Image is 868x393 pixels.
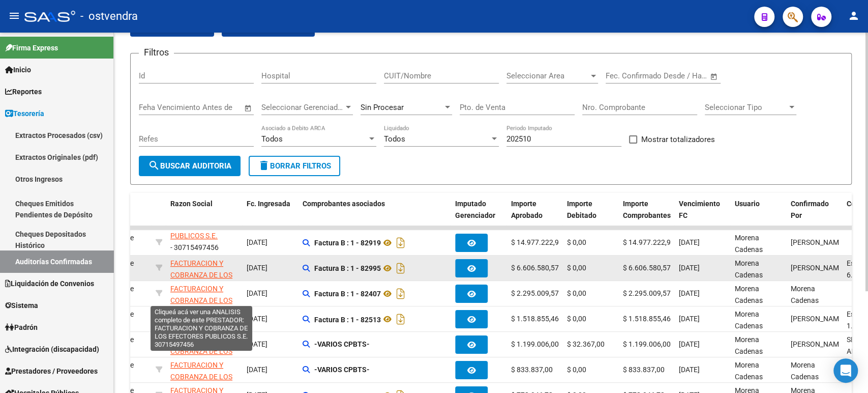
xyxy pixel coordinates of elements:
span: $ 14.977.222,93 [511,238,563,246]
mat-icon: person [848,10,860,22]
mat-icon: search [148,159,160,172]
div: - 30715497456 [170,359,238,381]
span: [DATE] [247,366,267,374]
span: Importe Debitado [567,200,596,219]
span: Confirmado Por [791,200,829,219]
datatable-header-cell: Fc. Ingresada [243,193,298,227]
span: Todos [261,134,283,144]
span: [PERSON_NAME] [791,315,845,323]
span: $ 0,00 [567,264,586,272]
span: Seleccionar Tipo [705,103,787,112]
span: Tesorería [5,108,44,119]
span: $ 6.606.580,57 [623,264,671,272]
span: $ 14.977.222,93 [623,238,675,246]
div: - 30715497456 [170,258,238,279]
span: Prestadores / Proveedores [5,366,98,377]
span: $ 833.837,00 [623,366,665,374]
input: Fecha fin [656,71,705,80]
span: Integración (discapacidad) [5,344,99,355]
span: [DATE] [247,289,267,297]
span: Todos [384,134,405,144]
span: FACTURACION Y COBRANZA DE LOS EFECTORES PUBLICOS S.E. [170,197,232,240]
div: - 30715497456 [170,283,238,304]
span: $ 1.518.855,46 [511,315,559,323]
span: [DATE] [247,315,267,323]
span: FACTURACION Y COBRANZA DE LOS EFECTORES PUBLICOS S.E. [170,259,232,302]
span: Morena Cadenas [791,285,819,304]
span: FACTURACION Y COBRANZA DE LOS EFECTORES PUBLICOS S.E. [170,285,232,327]
span: - ostvendra [80,5,138,27]
span: [DATE] [247,264,267,272]
input: Fecha inicio [606,71,647,80]
span: Sistema [5,300,38,311]
button: Open calendar [708,71,720,82]
i: Descargar documento [394,286,407,302]
strong: Factura B : 1 - 82513 [314,315,381,323]
span: $ 32.367,00 [567,340,605,348]
strong: Factura B : 1 - 82995 [314,264,381,272]
datatable-header-cell: Razon Social [166,193,243,227]
span: Borrar Filtros [258,161,331,171]
datatable-header-cell: Comprobantes asociados [298,193,451,227]
datatable-header-cell: Imputado Gerenciador [451,193,507,227]
span: Padrón [5,322,38,333]
datatable-header-cell: Importe Aprobado [507,193,563,227]
span: Importe Aprobado [511,200,543,219]
span: FACTURACION Y COBRANZA DE LOS EFECTORES PUBLICOS S.E. [170,310,232,353]
span: FACTURACION Y COBRANZA DE LOS EFECTORES PUBLICOS S.E. [170,335,232,378]
span: Comprobantes asociados [303,200,385,208]
span: $ 0,00 [567,238,586,246]
span: Reportes [5,86,42,97]
span: Fc. Ingresada [247,200,290,208]
div: Open Intercom Messenger [833,358,858,383]
span: $ 0,00 [567,289,586,297]
div: - 30715497456 [170,232,238,254]
span: [DATE] [679,238,700,246]
span: [DATE] [247,340,267,348]
span: Morena Cadenas [735,259,763,279]
button: Open calendar [243,102,254,114]
strong: -VARIOS CPBTS- [314,340,370,348]
span: Razon Social [170,200,213,208]
datatable-header-cell: Importe Comprobantes [619,193,675,227]
i: Descargar documento [394,260,407,276]
span: Morena Cadenas [791,361,819,381]
span: Morena Cadenas [735,285,763,304]
span: [PERSON_NAME] [791,264,845,272]
span: [DATE] [247,238,267,246]
i: Descargar documento [394,235,407,251]
span: Seleccionar Gerenciador [261,103,344,112]
mat-icon: delete [258,159,270,172]
span: Buscar Auditoria [148,161,231,171]
span: Vencimiento FC [679,200,720,219]
span: $ 1.199.006,00 [511,340,559,348]
mat-icon: menu [8,10,20,22]
span: Sin Procesar [361,103,404,112]
span: $ 2.295.009,57 [623,289,671,297]
span: Morena Cadenas [735,310,763,330]
span: $ 1.518.855,46 [623,315,671,323]
span: [PERSON_NAME] [791,238,845,246]
span: Liquidación de Convenios [5,278,94,289]
span: Morena Cadenas [735,335,763,355]
span: $ 2.295.009,57 [511,289,559,297]
span: Morena Cadenas [735,234,763,254]
span: $ 6.606.580,57 [511,264,559,272]
span: $ 833.837,00 [511,366,553,374]
span: Inicio [5,64,31,75]
datatable-header-cell: Importe Debitado [563,193,619,227]
span: Usuario [735,200,760,208]
span: Firma Express [5,42,58,53]
span: [DATE] [679,264,700,272]
strong: -VARIOS CPBTS- [314,366,370,374]
span: Mostrar totalizadores [641,133,715,146]
span: $ 1.199.006,00 [623,340,671,348]
strong: Factura B : 1 - 82407 [314,290,381,298]
span: Morena Cadenas [735,361,763,381]
span: [PERSON_NAME] [791,340,845,348]
span: $ 0,00 [567,366,586,374]
strong: Factura B : 1 - 82919 [314,239,381,247]
span: Imputado Gerenciador [455,200,495,219]
datatable-header-cell: Vencimiento FC [675,193,731,227]
div: - 30715497456 [170,334,238,355]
